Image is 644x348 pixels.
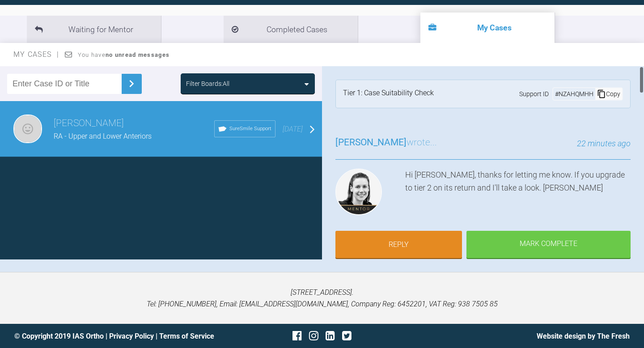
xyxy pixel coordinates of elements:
[186,79,229,89] div: Filter Boards: All
[106,51,169,58] strong: no unread messages
[335,169,382,215] img: Kelly Toft
[13,50,59,59] span: My Cases
[577,139,631,148] span: 22 minutes ago
[13,115,42,143] img: Andrew El-Miligy
[283,125,303,133] span: [DATE]
[229,125,271,133] span: SureSmile Support
[124,76,139,91] img: chevronRight.28bd32b0.svg
[335,135,437,150] h3: wrote...
[78,51,169,58] span: You have
[335,137,407,148] span: [PERSON_NAME]
[14,331,220,342] div: © Copyright 2019 IAS Ortho | |
[553,89,595,99] div: # NZAHQMHH
[54,116,214,131] h3: [PERSON_NAME]
[14,287,630,310] p: [STREET_ADDRESS]. Tel: [PHONE_NUMBER], Email: [EMAIL_ADDRESS][DOMAIN_NAME], Company Reg: 6452201,...
[7,74,122,94] input: Enter Case ID or Title
[27,16,161,43] li: Waiting for Mentor
[54,132,152,140] span: RA - Upper and Lower Anteriors
[335,231,462,259] a: Reply
[109,332,154,340] a: Privacy Policy
[405,169,631,219] div: Hi [PERSON_NAME], thanks for letting me know. If you upgrade to tier 2 on its return and I'll tak...
[420,13,555,43] li: My Cases
[519,89,549,99] span: Support ID
[466,231,631,259] div: Mark Complete
[343,87,434,101] div: Tier 1: Case Suitability Check
[595,88,622,100] div: Copy
[159,332,214,340] a: Terms of Service
[537,332,630,340] a: Website design by The Fresh
[224,16,358,43] li: Completed Cases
